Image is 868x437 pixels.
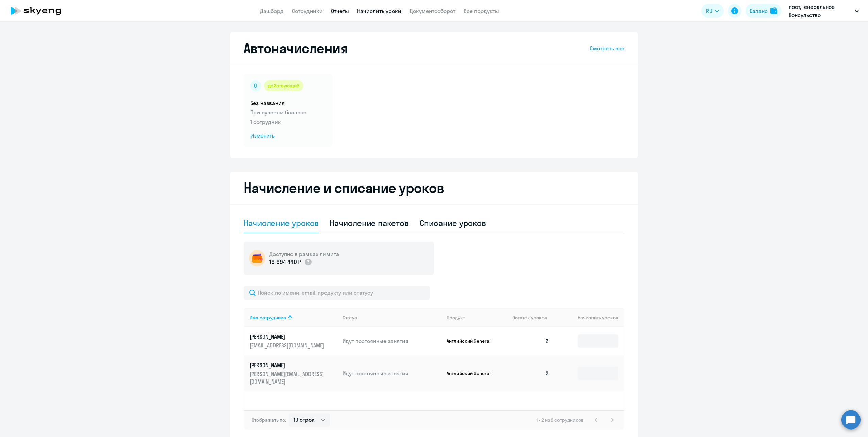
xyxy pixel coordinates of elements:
a: Сотрудники [292,7,323,14]
div: Имя сотрудника [250,314,337,321]
p: [PERSON_NAME] [250,333,326,340]
a: Все продукты [464,7,499,14]
div: действующий [264,80,303,91]
th: Начислить уроков [554,308,624,327]
a: Документооборот [410,7,455,14]
a: Дашборд [260,7,284,14]
div: Продукт [447,314,465,321]
a: [PERSON_NAME][EMAIL_ADDRESS][DOMAIN_NAME] [250,333,337,349]
span: RU [706,7,712,15]
h5: Без названия [250,99,326,107]
div: Статус [343,314,441,321]
p: При нулевом балансе [250,108,326,116]
a: Смотреть все [590,44,624,52]
a: [PERSON_NAME][PERSON_NAME][EMAIL_ADDRESS][DOMAIN_NAME] [250,361,337,385]
div: Статус [343,314,357,321]
p: [PERSON_NAME][EMAIL_ADDRESS][DOMAIN_NAME] [250,370,326,385]
span: Остаток уроков [512,314,547,321]
input: Поиск по имени, email, продукту или статусу [244,286,430,300]
p: пост, Генеральное Консульство Королевства Норвегия в г. [GEOGRAPHIC_DATA] [789,3,852,19]
div: Остаток уроков [512,314,554,321]
p: Идут постоянные занятия [343,337,441,345]
span: Изменить [250,132,326,140]
p: 1 сотрудник [250,118,326,126]
p: [PERSON_NAME] [250,361,326,369]
div: Баланс [750,7,768,15]
div: Начисление пакетов [330,217,408,228]
div: Продукт [447,314,507,321]
h2: Начисление и списание уроков [244,180,624,196]
img: wallet-circle.png [249,250,265,266]
a: Начислить уроки [357,7,401,14]
div: Имя сотрудника [250,314,286,321]
button: Балансbalance [746,4,781,18]
p: Английский General [447,370,498,376]
img: balance [770,7,777,14]
p: 19 994 440 ₽ [269,258,301,266]
button: пост, Генеральное Консульство Королевства Норвегия в г. [GEOGRAPHIC_DATA] [785,3,862,19]
span: Отображать по: [252,417,286,423]
td: 2 [507,327,554,355]
button: RU [701,4,724,18]
div: Списание уроков [420,217,486,228]
a: Отчеты [331,7,349,14]
td: 2 [507,355,554,391]
p: Идут постоянные занятия [343,370,441,377]
div: Начисление уроков [244,217,319,228]
span: 1 - 2 из 2 сотрудников [536,417,584,423]
h2: Автоначисления [244,40,348,56]
p: Английский General [447,338,498,344]
h5: Доступно в рамках лимита [269,250,339,258]
p: [EMAIL_ADDRESS][DOMAIN_NAME] [250,342,326,349]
